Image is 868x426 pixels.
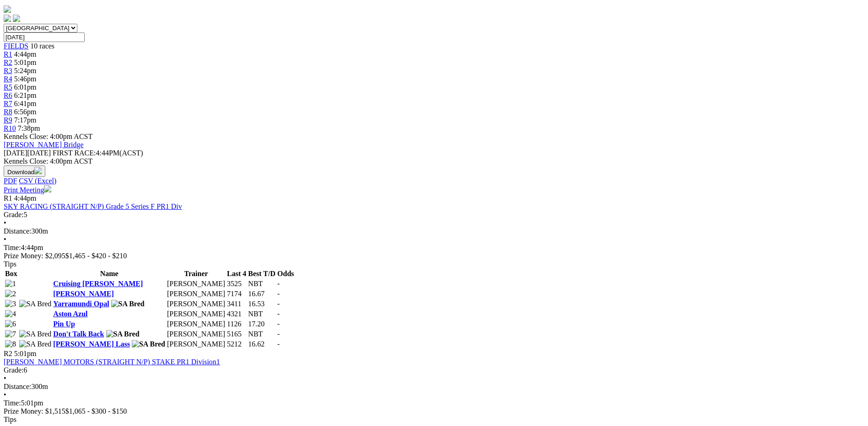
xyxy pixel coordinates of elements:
[4,211,864,219] div: 5
[167,340,226,349] td: [PERSON_NAME]
[14,116,37,124] span: 7:17pm
[4,100,12,107] span: R7
[4,399,864,407] div: 5:01pm
[4,260,16,268] span: Tips
[4,5,11,13] img: logo-grsa-white.png
[4,194,12,202] span: R1
[4,32,85,42] input: Select date
[53,330,104,338] a: Don't Talk Back
[4,415,16,423] span: Tips
[248,330,276,339] td: NBT
[53,269,166,278] th: Name
[34,167,42,174] img: download.svg
[132,340,165,348] img: SA Bred
[4,157,864,165] div: Kennels Close: 4:00pm ACST
[4,244,21,251] span: Time:
[4,399,21,407] span: Time:
[4,391,6,399] span: •
[226,269,247,278] th: Last 4
[4,358,220,366] a: [PERSON_NAME] MOTORS (STRAIGHT N/P) STAKE PR1 Division1
[226,319,247,329] td: 1126
[53,340,130,348] a: [PERSON_NAME] Lass
[44,185,51,192] img: printer.svg
[4,108,12,116] a: R8
[277,300,280,308] span: -
[4,177,864,185] div: Download
[4,202,182,210] a: SKY RACING (STRAIGHT N/P) Grade 5 Series F PR1 Div
[53,310,87,318] a: Aston Azul
[65,407,127,415] span: $1,065 - $300 - $150
[4,50,12,58] a: R1
[277,280,280,288] span: -
[167,299,226,309] td: [PERSON_NAME]
[19,177,56,185] a: CSV (Excel)
[248,269,276,278] th: Best T/D
[53,300,109,308] a: Yarramundi Opal
[65,252,127,260] span: $1,465 - $420 - $210
[53,290,113,298] a: [PERSON_NAME]
[4,219,6,227] span: •
[14,59,37,66] span: 5:01pm
[248,299,276,309] td: 16.53
[4,149,51,157] span: [DATE]
[226,309,247,319] td: 4321
[5,270,17,277] span: Box
[14,194,37,202] span: 4:44pm
[226,279,247,288] td: 3525
[4,141,84,149] a: [PERSON_NAME] Bridge
[4,116,12,124] a: R9
[4,124,16,132] span: R10
[4,59,12,66] a: R2
[4,211,24,218] span: Grade:
[277,330,280,338] span: -
[167,289,226,298] td: [PERSON_NAME]
[4,366,864,374] div: 6
[248,289,276,298] td: 16.67
[4,407,864,415] div: Prize Money: $1,515
[14,350,37,357] span: 5:01pm
[5,300,16,308] img: 3
[4,67,12,75] a: R3
[30,42,54,50] span: 10 races
[53,149,143,157] span: 4:44PM(ACST)
[4,75,12,83] a: R4
[226,340,247,349] td: 5212
[4,383,864,391] div: 300m
[4,83,12,91] a: R5
[167,330,226,339] td: [PERSON_NAME]
[5,310,16,318] img: 4
[277,340,280,348] span: -
[5,330,16,338] img: 7
[4,165,45,177] button: Download
[226,299,247,309] td: 3411
[5,290,16,298] img: 2
[277,269,294,278] th: Odds
[14,100,37,107] span: 6:41pm
[4,42,28,50] a: FIELDS
[14,50,37,58] span: 4:44pm
[53,149,96,157] span: FIRST RACE:
[4,252,864,260] div: Prize Money: $2,095
[5,320,16,328] img: 6
[19,300,52,308] img: SA Bred
[167,309,226,319] td: [PERSON_NAME]
[277,320,280,328] span: -
[4,149,27,157] span: [DATE]
[4,15,11,22] img: facebook.svg
[248,309,276,319] td: NBT
[53,280,143,288] a: Cruising [PERSON_NAME]
[4,244,864,252] div: 4:44pm
[4,227,31,235] span: Distance:
[18,124,40,132] span: 7:38pm
[5,340,16,348] img: 8
[4,186,51,194] a: Print Meeting
[226,330,247,339] td: 5165
[19,340,52,348] img: SA Bred
[53,320,75,328] a: Pin Up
